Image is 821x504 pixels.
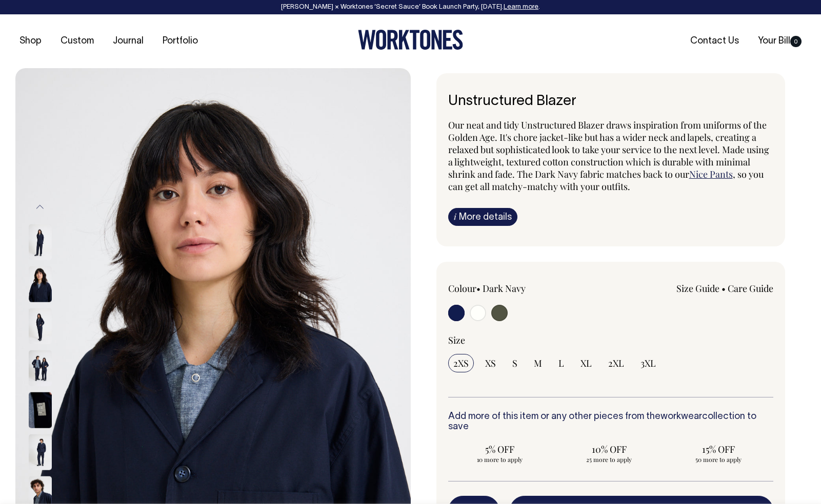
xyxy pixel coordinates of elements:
img: dark-navy [29,266,52,302]
input: M [529,354,547,372]
input: 3XL [635,354,661,372]
span: L [558,357,564,369]
span: XL [580,357,592,369]
a: workwear [660,412,702,421]
a: Shop [15,33,46,50]
a: Contact Us [686,33,743,50]
span: 50 more to apply [672,455,765,464]
img: dark-navy [29,434,52,470]
span: S [512,357,517,369]
h6: Add more of this item or any other pieces from the collection to save [448,412,774,432]
a: Custom [56,33,98,50]
button: Previous [32,196,48,219]
a: Nice Pants [689,168,733,180]
span: 10 more to apply [453,455,546,464]
span: 2XS [453,357,469,369]
label: Dark Navy [483,282,526,295]
img: dark-navy [29,350,52,386]
input: 5% OFF 10 more to apply [448,440,551,467]
span: i [454,211,456,222]
span: 5% OFF [453,443,546,455]
span: 25 more to apply [563,455,655,464]
a: Care Guide [728,282,773,295]
a: Journal [109,33,148,50]
span: M [534,357,542,369]
h6: Unstructured Blazer [448,94,774,110]
a: Your Bill0 [754,33,806,50]
input: 10% OFF 25 more to apply [557,440,660,467]
input: 2XS [448,354,474,372]
input: 15% OFF 50 more to apply [667,440,770,467]
input: L [553,354,569,372]
input: 2XL [603,354,629,372]
span: 15% OFF [672,443,765,455]
input: XS [480,354,501,372]
a: Size Guide [676,282,719,295]
span: 2XL [608,357,624,369]
img: dark-navy [29,308,52,344]
div: Size [448,334,774,346]
a: iMore details [448,208,517,226]
span: Our neat and tidy Unstructured Blazer draws inspiration from uniforms of the Golden Age. It's cho... [448,119,769,180]
span: 3XL [640,357,656,369]
img: dark-navy [29,392,52,428]
span: , so you can get all matchy-matchy with your outfits. [448,168,764,193]
img: dark-navy [29,224,52,260]
span: 10% OFF [563,443,655,455]
div: [PERSON_NAME] × Worktones ‘Secret Sauce’ Book Launch Party, [DATE]. . [10,4,811,11]
span: 0 [790,36,802,47]
div: Colour [448,282,578,295]
span: • [722,282,726,295]
span: XS [485,357,496,369]
span: • [476,282,480,295]
input: XL [575,354,597,372]
a: Learn more [504,4,538,10]
input: S [507,354,523,372]
a: Portfolio [158,33,202,50]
